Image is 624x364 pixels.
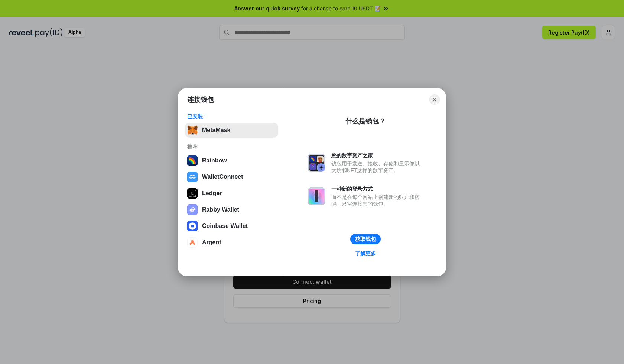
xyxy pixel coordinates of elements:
[187,188,198,199] img: svg+xml,%3Csvg%20xmlns%3D%22http%3A%2F%2Fwww.w3.org%2F2000%2Fsvg%22%20width%3D%2228%22%20height%3...
[185,186,278,201] button: Ledger
[331,186,423,192] div: 一种新的登录方式
[202,223,248,229] div: Coinbase Wallet
[351,249,380,258] a: 了解更多
[187,144,276,150] div: 推荐
[185,153,278,168] button: Rainbow
[345,117,386,126] div: 什么是钱包？
[331,152,423,159] div: 您的数字资产之家
[202,190,222,197] div: Ledger
[185,235,278,250] button: Argent
[331,160,423,174] div: 钱包用于发送、接收、存储和显示像以太坊和NFT这样的数字资产。
[202,127,230,133] div: MetaMask
[187,113,276,120] div: 已安装
[187,237,198,248] img: svg+xml,%3Csvg%20width%3D%2228%22%20height%3D%2228%22%20viewBox%3D%220%200%2028%2028%22%20fill%3D...
[355,236,376,242] div: 获取钱包
[355,250,376,257] div: 了解更多
[331,194,423,207] div: 而不是在每个网站上创建新的账户和密码，只需连接您的钱包。
[185,202,278,217] button: Rabby Wallet
[202,174,243,180] div: WalletConnect
[185,170,278,184] button: WalletConnect
[429,94,440,105] button: Close
[202,206,239,213] div: Rabby Wallet
[202,157,227,164] div: Rainbow
[185,123,278,138] button: MetaMask
[187,155,198,166] img: svg+xml,%3Csvg%20width%3D%22120%22%20height%3D%22120%22%20viewBox%3D%220%200%20120%20120%22%20fil...
[187,221,198,231] img: svg+xml,%3Csvg%20width%3D%2228%22%20height%3D%2228%22%20viewBox%3D%220%200%2028%2028%22%20fill%3D...
[185,219,278,233] button: Coinbase Wallet
[350,234,381,244] button: 获取钱包
[202,239,221,246] div: Argent
[308,187,325,205] img: svg+xml,%3Csvg%20xmlns%3D%22http%3A%2F%2Fwww.w3.org%2F2000%2Fsvg%22%20fill%3D%22none%22%20viewBox...
[308,154,325,172] img: svg+xml,%3Csvg%20xmlns%3D%22http%3A%2F%2Fwww.w3.org%2F2000%2Fsvg%22%20fill%3D%22none%22%20viewBox...
[187,95,214,104] h1: 连接钱包
[187,204,198,215] img: svg+xml,%3Csvg%20xmlns%3D%22http%3A%2F%2Fwww.w3.org%2F2000%2Fsvg%22%20fill%3D%22none%22%20viewBox...
[187,125,198,135] img: svg+xml,%3Csvg%20fill%3D%22none%22%20height%3D%2233%22%20viewBox%3D%220%200%2035%2033%22%20width%...
[187,172,198,182] img: svg+xml,%3Csvg%20width%3D%2228%22%20height%3D%2228%22%20viewBox%3D%220%200%2028%2028%22%20fill%3D...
